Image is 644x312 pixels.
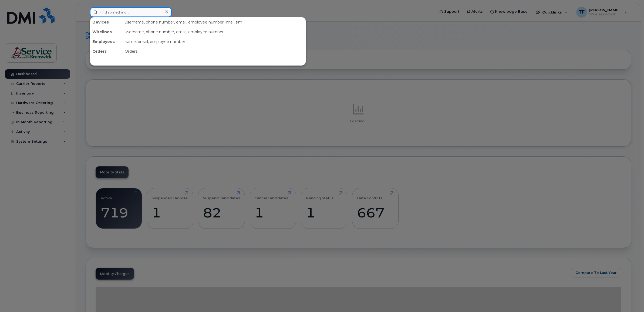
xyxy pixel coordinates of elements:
div: username, phone number, email, employee number [123,27,306,37]
div: username, phone number, email, employee number, imei, sim [123,17,306,27]
div: Orders [123,46,306,56]
div: Orders [90,46,123,56]
div: Devices [90,17,123,27]
div: Wirelines [90,27,123,37]
div: name, email, employee number [123,37,306,46]
div: Employees [90,37,123,46]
